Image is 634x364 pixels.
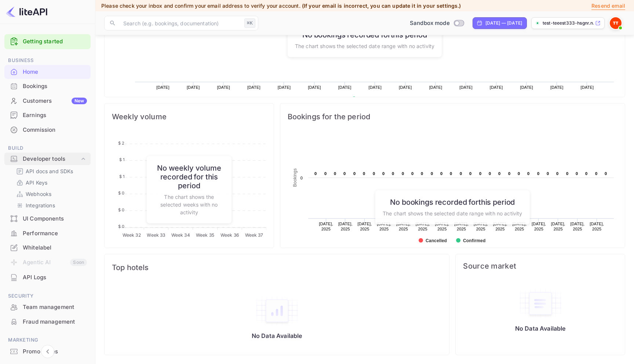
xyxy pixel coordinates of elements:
div: Earnings [4,108,91,123]
div: Team management [4,300,91,314]
text: 0 [450,171,452,176]
div: Customers [23,97,87,105]
a: Home [4,65,91,79]
text: [DATE] [278,85,291,90]
p: No Data Available [515,325,566,332]
div: Getting started [4,34,91,49]
div: API Logs [4,270,91,285]
p: API Keys [26,179,47,186]
a: Earnings [4,108,91,122]
tspan: Week 32 [123,232,141,238]
text: 0 [421,171,423,176]
tspan: $ 0 [118,207,124,212]
text: [DATE] [217,85,230,90]
text: 0 [585,171,587,176]
span: Bookings for the period [288,111,617,123]
text: 0 [469,171,471,176]
text: 0 [489,171,491,176]
a: Promo codes [4,345,91,358]
text: 0 [300,176,302,180]
div: Bookings [4,79,91,94]
div: ⌘K [244,18,255,28]
text: 0 [314,171,317,176]
tspan: Week 37 [245,232,263,238]
a: Getting started [23,37,87,46]
text: [DATE], 2025 [357,222,372,231]
div: Home [4,65,91,79]
tspan: $ 2 [118,141,124,146]
div: [DATE] — [DATE] [485,20,522,26]
div: Switch to Production mode [407,19,467,28]
tspan: Week 35 [196,232,214,238]
a: Team management [4,300,91,314]
div: Fraud management [23,318,87,326]
div: Whitelabel [23,244,87,252]
text: [DATE] [459,85,473,90]
tspan: Week 33 [147,232,165,238]
p: No Data Available [252,332,302,339]
tspan: Week 36 [221,232,239,238]
div: Whitelabel [4,241,91,255]
a: Fraud management [4,315,91,328]
span: Marketing [4,336,91,344]
p: The chart shows the selected weeks with no activity [154,193,224,216]
a: Integrations [16,201,85,209]
span: Security [4,292,91,300]
div: Performance [23,229,87,238]
p: Integrations [26,201,55,209]
div: Bookings [23,82,87,91]
text: Confirmed [463,238,485,243]
a: API Logs [4,270,91,284]
text: Cancelled [426,238,447,243]
text: 0 [411,171,413,176]
tspan: $ 1 [119,174,124,179]
p: Webhooks [26,190,51,198]
img: empty-state-table.svg [518,288,562,319]
text: [DATE], 2025 [590,222,604,231]
text: 0 [508,171,510,176]
tspan: $ 0 [118,224,124,229]
text: [DATE], 2025 [319,222,333,231]
div: Webhooks [13,189,88,199]
div: API docs and SDKs [13,166,88,176]
text: [DATE] [581,85,594,90]
span: (If your email is incorrect, you can update it in your settings.) [302,3,461,9]
div: CustomersNew [4,94,91,108]
text: 0 [498,171,500,176]
text: 0 [440,171,442,176]
text: 0 [392,171,394,176]
text: [DATE] [156,85,170,90]
p: test-teeest333-hsgnr.n... [543,20,594,26]
a: UI Components [4,212,91,225]
p: The chart shows the selected date range with no activity [383,209,522,217]
p: API docs and SDKs [26,167,73,175]
text: 0 [547,171,549,176]
text: 0 [537,171,539,176]
a: Performance [4,226,91,240]
text: 0 [576,171,578,176]
div: Commission [4,123,91,137]
text: 0 [343,171,346,176]
text: [DATE] [550,85,564,90]
div: Commission [23,126,87,134]
span: Build [4,144,91,152]
text: [DATE] [520,85,533,90]
div: Integrations [13,200,88,211]
text: 0 [518,171,520,176]
text: 0 [373,171,375,176]
text: 0 [353,171,356,176]
text: [DATE] [490,85,503,90]
text: 0 [324,171,327,176]
div: API Keys [13,177,88,188]
span: Business [4,57,91,65]
span: Please check your inbox and confirm your email address to verify your account. [101,3,300,9]
div: Developer tools [23,155,80,163]
a: Whitelabel [4,241,91,254]
a: API docs and SDKs [16,167,85,175]
p: The chart shows the selected date range with no activity [295,42,434,50]
text: [DATE] [399,85,412,90]
input: Search (e.g. bookings, documentation) [119,16,241,30]
div: Developer tools [4,153,91,165]
div: UI Components [23,215,87,223]
text: 0 [363,171,365,176]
